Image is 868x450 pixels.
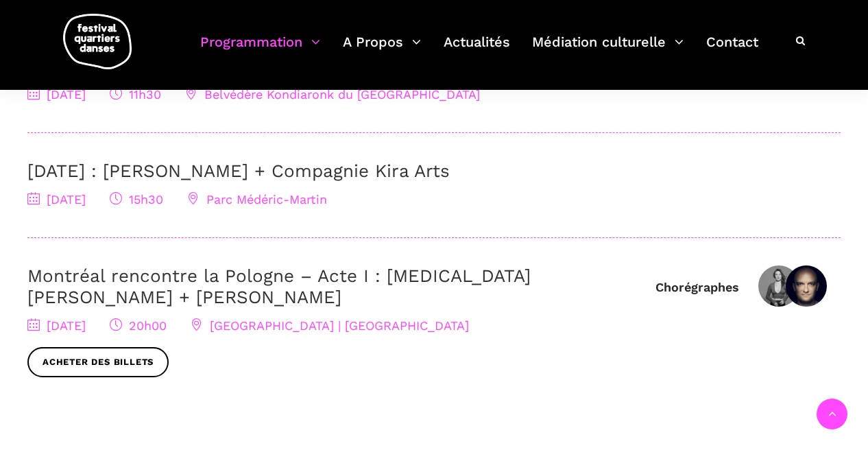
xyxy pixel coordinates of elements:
span: Belvédère Kondiaronk du [GEOGRAPHIC_DATA] [185,87,480,102]
img: logo-fqd-med [63,14,132,69]
span: Parc Médéric-Martin [187,192,327,206]
a: Contact [706,30,758,71]
img: Janusz Orlik [786,265,827,307]
img: Kyra Jean Green [758,265,799,307]
a: A Propos [343,30,421,71]
a: Actualités [444,30,510,71]
span: 15h30 [110,192,163,206]
span: [DATE] [27,318,86,333]
a: Médiation culturelle [532,30,684,71]
div: Chorégraphes [655,279,739,295]
span: 11h30 [110,87,161,102]
span: 20h00 [110,318,167,333]
a: [DATE] : [PERSON_NAME] + Compagnie Kira Arts [27,161,450,181]
span: [DATE] [27,87,86,102]
a: Acheter des billets [27,347,169,378]
span: [GEOGRAPHIC_DATA] | [GEOGRAPHIC_DATA] [191,318,469,333]
a: Montréal rencontre la Pologne – Acte I : [MEDICAL_DATA][PERSON_NAME] + [PERSON_NAME] [27,265,531,307]
span: [DATE] [27,192,86,206]
a: Programmation [200,30,320,71]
